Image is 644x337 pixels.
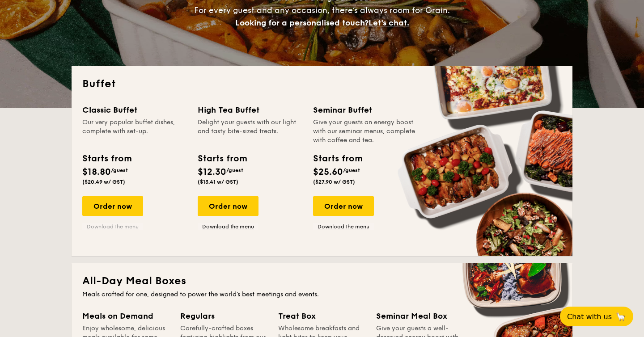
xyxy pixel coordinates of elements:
[235,18,369,28] span: Looking for a personalised touch?
[560,307,633,326] button: Chat with us🦙
[313,179,355,185] span: ($27.90 w/ GST)
[111,167,128,173] span: /guest
[278,310,365,322] div: Treat Box
[82,310,169,322] div: Meals on Demand
[313,167,343,177] span: $25.60
[82,290,562,299] div: Meals crafted for one, designed to power the world's best meetings and events.
[82,152,131,165] div: Starts from
[82,196,143,216] div: Order now
[313,196,374,216] div: Order now
[567,312,612,321] span: Chat with us
[198,118,302,145] div: Delight your guests with our light and tasty bite-sized treats.
[198,223,258,230] a: Download the menu
[343,167,360,173] span: /guest
[82,104,187,116] div: Classic Buffet
[82,223,143,230] a: Download the menu
[198,104,302,116] div: High Tea Buffet
[198,167,226,177] span: $12.30
[82,274,562,288] h2: All-Day Meal Boxes
[82,118,187,145] div: Our very popular buffet dishes, complete with set-up.
[198,179,238,185] span: ($13.41 w/ GST)
[313,223,374,230] a: Download the menu
[180,310,267,322] div: Regulars
[313,152,362,165] div: Starts from
[82,167,111,177] span: $18.80
[226,167,243,173] span: /guest
[82,77,562,91] h2: Buffet
[615,312,626,322] span: 🦙
[198,152,246,165] div: Starts from
[376,310,463,322] div: Seminar Meal Box
[313,104,418,116] div: Seminar Buffet
[369,18,409,28] span: Let's chat.
[198,196,258,216] div: Order now
[313,118,418,145] div: Give your guests an energy boost with our seminar menus, complete with coffee and tea.
[82,179,125,185] span: ($20.49 w/ GST)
